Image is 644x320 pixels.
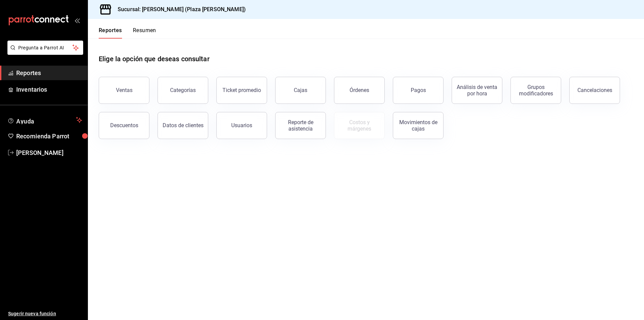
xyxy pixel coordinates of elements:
button: Cancelaciones [569,77,620,104]
div: Ticket promedio [222,87,261,93]
button: Reporte de asistencia [275,112,326,139]
div: Órdenes [350,87,369,93]
h1: Elige la opción que deseas consultar [99,54,210,64]
button: Resumen [133,27,156,39]
button: Grupos modificadores [510,77,561,104]
a: Pregunta a Parrot AI [5,49,83,56]
span: Ayuda [16,116,73,124]
button: Órdenes [334,77,385,104]
button: Ventas [99,77,149,104]
button: Descuentos [99,112,149,139]
div: Categorías [170,87,196,93]
button: Datos de clientes [158,112,208,139]
div: Costos y márgenes [338,119,380,132]
h3: Sucursal: [PERSON_NAME] (Plaza [PERSON_NAME]) [112,5,246,14]
div: Ventas [116,87,133,93]
button: Pagos [393,77,444,104]
span: [PERSON_NAME] [16,148,82,157]
span: Pregunta a Parrot AI [18,44,73,51]
button: Análisis de venta por hora [452,77,502,104]
span: Inventarios [16,85,82,94]
div: navigation tabs [99,27,156,39]
button: Reportes [99,27,122,39]
span: Sugerir nueva función [8,310,82,317]
div: Cancelaciones [577,87,612,93]
div: Descuentos [110,122,138,129]
a: Cajas [275,77,326,104]
button: Pregunta a Parrot AI [7,41,83,55]
button: Usuarios [216,112,267,139]
div: Análisis de venta por hora [456,84,498,97]
span: Recomienda Parrot [16,132,82,141]
div: Datos de clientes [163,122,204,129]
button: open_drawer_menu [74,18,80,23]
div: Usuarios [231,122,252,129]
button: Categorías [158,77,208,104]
button: Contrata inventarios para ver este reporte [334,112,385,139]
div: Reporte de asistencia [280,119,321,132]
div: Grupos modificadores [515,84,557,97]
div: Cajas [294,86,308,94]
button: Ticket promedio [216,77,267,104]
span: Reportes [16,68,82,77]
button: Movimientos de cajas [393,112,444,139]
div: Pagos [411,87,426,93]
div: Movimientos de cajas [397,119,439,132]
